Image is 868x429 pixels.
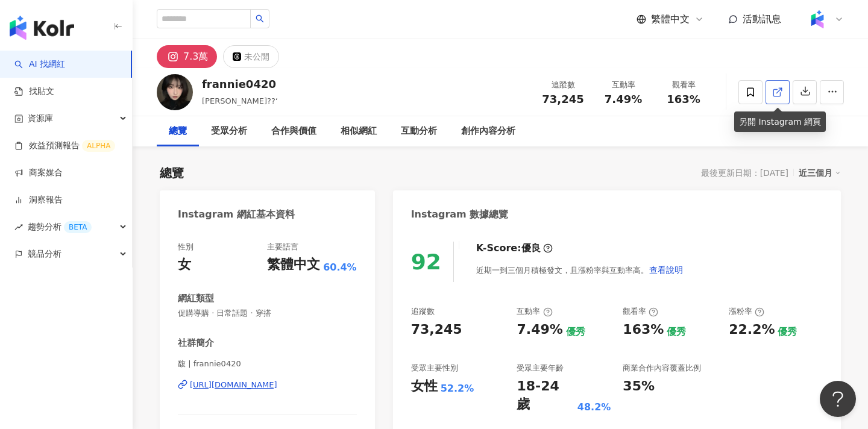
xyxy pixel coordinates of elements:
[14,86,54,98] a: 找貼文
[651,13,690,26] span: 繁體中文
[806,8,829,31] img: Kolr%20app%20icon%20%281%29.png
[517,306,552,317] div: 互動率
[540,79,586,91] div: 追蹤數
[623,363,701,374] div: 商業合作內容覆蓋比例
[256,14,264,23] span: search
[734,111,826,132] div: 另開 Instagram 網頁
[667,325,686,339] div: 優秀
[411,363,458,374] div: 受眾主要性別
[701,168,788,178] div: 最後更新日期：[DATE]
[14,167,63,179] a: 商案媒合
[14,58,65,70] a: searchAI 找網紅
[577,401,611,414] div: 48.2%
[517,363,564,374] div: 受眾主要年齡
[461,124,515,139] div: 創作內容分析
[183,48,208,65] div: 7.3萬
[160,164,184,181] div: 總覽
[623,306,658,317] div: 觀看率
[190,380,277,390] div: [URL][DOMAIN_NAME]
[411,208,509,221] div: Instagram 數據總覽
[178,255,191,274] div: 女
[211,124,247,139] div: 受眾分析
[411,377,438,396] div: 女性
[223,45,279,68] button: 未公開
[649,265,683,275] span: 查看說明
[521,242,541,255] div: 優良
[14,223,23,231] span: rise
[566,325,585,339] div: 優秀
[178,380,357,390] a: [URL][DOMAIN_NAME]
[542,93,583,105] span: 73,245
[661,79,706,91] div: 觀看率
[411,321,462,339] div: 73,245
[799,165,841,181] div: 近三個月
[341,124,377,139] div: 相似網紅
[178,292,214,305] div: 網紅類型
[178,337,214,349] div: 社群簡介
[600,79,646,91] div: 互動率
[778,325,797,339] div: 優秀
[14,140,115,152] a: 效益預測報告ALPHA
[729,306,764,317] div: 漲粉率
[517,321,562,339] div: 7.49%
[157,74,193,110] img: KOL Avatar
[271,124,316,139] div: 合作與價值
[267,242,298,252] div: 主要語言
[14,194,63,206] a: 洞察報告
[623,321,664,339] div: 163%
[605,93,642,105] span: 7.49%
[178,359,357,369] span: 馥 | frannie0420
[202,96,278,105] span: [PERSON_NAME]??‘
[323,261,357,274] span: 60.4%
[517,377,574,415] div: 18-24 歲
[476,242,553,255] div: K-Score :
[441,382,474,395] div: 52.2%
[244,48,269,65] div: 未公開
[169,124,187,139] div: 總覽
[623,377,655,396] div: 35%
[729,321,775,339] div: 22.2%
[28,105,53,132] span: 資源庫
[411,249,441,274] div: 92
[401,124,437,139] div: 互動分析
[178,208,295,221] div: Instagram 網紅基本資料
[743,13,781,25] span: 活動訊息
[64,221,92,233] div: BETA
[649,258,684,282] button: 查看說明
[178,308,357,319] span: 促購導購 · 日常話題 · 穿搭
[202,77,278,92] div: frannie0420
[267,255,320,274] div: 繁體中文
[157,45,217,68] button: 7.3萬
[178,242,193,252] div: 性別
[411,306,435,317] div: 追蹤數
[820,381,856,417] iframe: Help Scout Beacon - Open
[28,240,61,268] span: 競品分析
[667,93,700,105] span: 163%
[476,258,684,282] div: 近期一到三個月積極發文，且漲粉率與互動率高。
[28,213,92,240] span: 趨勢分析
[10,16,74,40] img: logo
